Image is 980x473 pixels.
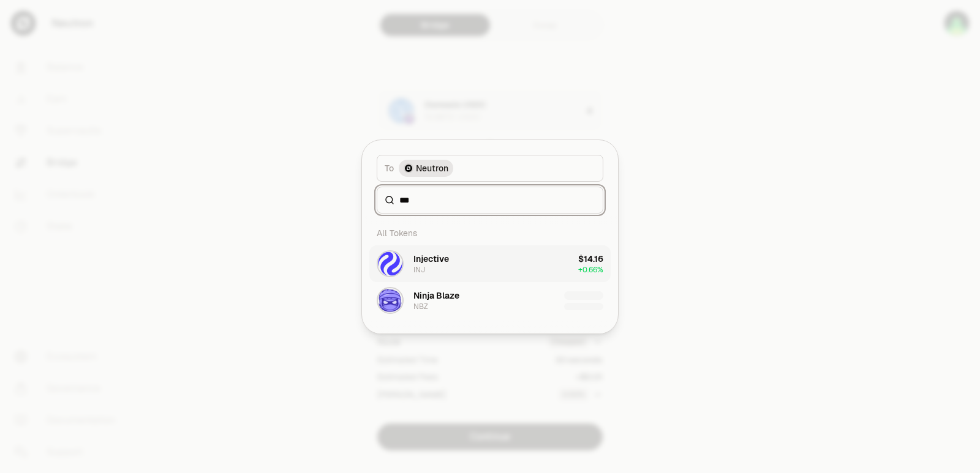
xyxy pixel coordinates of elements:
[405,165,412,172] img: Neutron Logo
[378,288,402,313] img: NBZ Logo
[416,162,448,174] span: Neutron
[413,265,425,275] div: INJ
[369,221,611,245] div: All Tokens
[369,282,611,319] button: NBZ LogoNinja BlazeNBZ
[413,302,428,311] div: NBZ
[377,155,603,182] button: ToNeutron LogoNeutron
[578,265,603,275] span: + 0.66%
[369,245,611,282] button: INJ LogoInjectiveINJ$14.16+0.66%
[378,251,402,276] img: INJ Logo
[578,253,603,265] div: $14.16
[385,162,394,174] span: To
[413,253,449,265] div: Injective
[413,289,459,302] div: Ninja Blaze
